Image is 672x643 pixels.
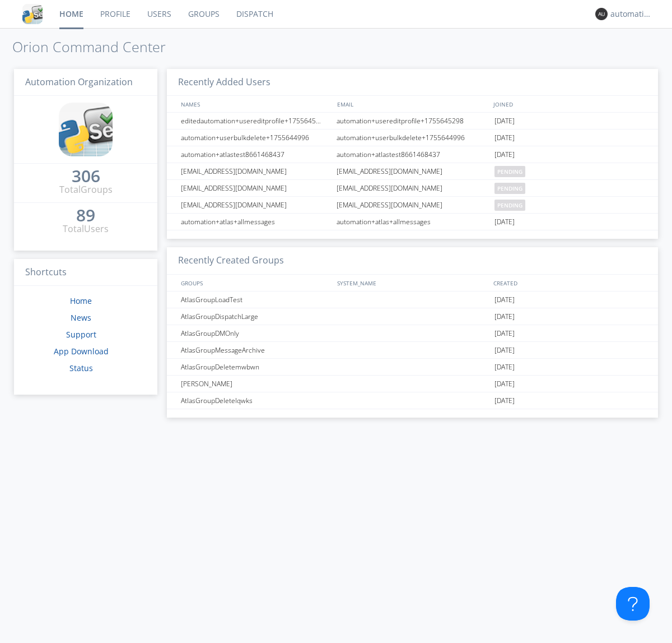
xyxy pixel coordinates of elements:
span: [DATE] [494,359,515,376]
a: 306 [72,170,100,183]
div: [PERSON_NAME] [178,376,333,392]
div: automation+userbulkdelete+1755644996 [178,129,333,146]
div: [EMAIL_ADDRESS][DOMAIN_NAME] [334,197,492,213]
div: EMAIL [334,96,491,112]
div: AtlasGroupDeletelqwks [178,392,333,409]
span: [DATE] [494,325,515,342]
a: Status [69,363,93,373]
div: Total Groups [59,183,113,196]
div: AtlasGroupMessageArchive [178,342,333,358]
div: automation+atlas0004 [610,8,652,20]
span: [DATE] [494,292,515,308]
div: editedautomation+usereditprofile+1755645298 [178,113,333,129]
div: SYSTEM_NAME [334,275,491,291]
a: Support [66,329,96,340]
a: 89 [76,210,95,223]
div: AtlasGroupDMOnly [178,325,333,341]
a: News [71,312,91,323]
a: automation+userbulkdelete+1755644996automation+userbulkdelete+1755644996[DATE] [167,129,658,146]
div: AtlasGroupDispatchLarge [178,308,333,325]
a: AtlasGroupDMOnly[DATE] [167,325,658,342]
h3: Recently Created Groups [167,247,658,275]
a: [EMAIL_ADDRESS][DOMAIN_NAME][EMAIL_ADDRESS][DOMAIN_NAME]pending [167,180,658,197]
h3: Shortcuts [14,259,157,286]
a: AtlasGroupLoadTest[DATE] [167,292,658,308]
div: Total Users [63,223,109,235]
a: AtlasGroupMessageArchive[DATE] [167,342,658,359]
img: cddb5a64eb264b2086981ab96f4c1ba7 [59,103,113,156]
div: JOINED [491,96,647,112]
div: automation+atlas+allmessages [178,214,333,230]
span: Automation Organization [25,76,133,88]
div: automation+userbulkdelete+1755644996 [334,129,492,146]
span: [DATE] [494,146,515,163]
a: [EMAIL_ADDRESS][DOMAIN_NAME][EMAIL_ADDRESS][DOMAIN_NAME]pending [167,197,658,214]
div: [EMAIL_ADDRESS][DOMAIN_NAME] [178,163,333,179]
iframe: Toggle Customer Support [616,587,650,621]
span: pending [494,166,525,177]
h3: Recently Added Users [167,69,658,96]
a: editedautomation+usereditprofile+1755645298automation+usereditprofile+1755645298[DATE] [167,113,658,129]
span: pending [494,183,525,194]
span: [DATE] [494,113,515,129]
img: 373638.png [595,8,608,20]
div: automation+atlastest8661468437 [334,146,492,163]
div: 306 [72,170,100,182]
a: Home [70,295,92,306]
a: AtlasGroupDispatchLarge[DATE] [167,308,658,325]
div: AtlasGroupLoadTest [178,292,333,308]
a: App Download [54,346,109,357]
span: pending [494,200,525,211]
div: automation+usereditprofile+1755645298 [334,113,492,129]
a: [EMAIL_ADDRESS][DOMAIN_NAME][EMAIL_ADDRESS][DOMAIN_NAME]pending [167,163,658,180]
div: [EMAIL_ADDRESS][DOMAIN_NAME] [334,163,492,179]
span: [DATE] [494,129,515,146]
div: 89 [76,210,95,221]
a: [PERSON_NAME][DATE] [167,376,658,392]
div: automation+atlastest8661468437 [178,146,333,163]
a: automation+atlas+allmessagesautomation+atlas+allmessages[DATE] [167,214,658,230]
a: AtlasGroupDeletemwbwn[DATE] [167,359,658,376]
img: cddb5a64eb264b2086981ab96f4c1ba7 [22,4,43,24]
a: automation+atlastest8661468437automation+atlastest8661468437[DATE] [167,146,658,163]
div: [EMAIL_ADDRESS][DOMAIN_NAME] [178,197,333,213]
div: automation+atlas+allmessages [334,214,492,230]
div: CREATED [491,275,647,291]
span: [DATE] [494,342,515,359]
div: [EMAIL_ADDRESS][DOMAIN_NAME] [178,180,333,196]
span: [DATE] [494,392,515,409]
div: NAMES [178,96,332,112]
a: AtlasGroupDeletelqwks[DATE] [167,392,658,409]
div: AtlasGroupDeletemwbwn [178,359,333,375]
span: [DATE] [494,214,515,230]
span: [DATE] [494,308,515,325]
span: [DATE] [494,376,515,392]
div: GROUPS [178,275,332,291]
div: [EMAIL_ADDRESS][DOMAIN_NAME] [334,180,492,196]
